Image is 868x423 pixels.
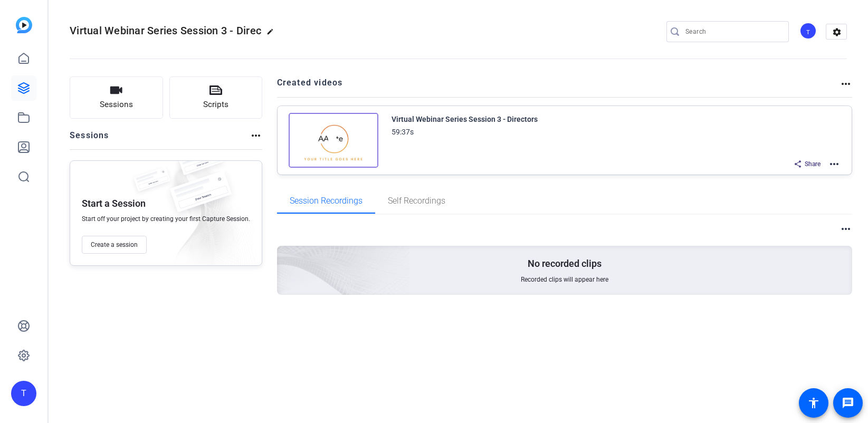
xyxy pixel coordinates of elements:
[392,126,414,138] div: 59:37s
[388,197,445,205] span: Self Recordings
[70,129,109,149] h2: Sessions
[203,99,228,111] span: Scripts
[16,17,32,33] img: blue-gradient.svg
[82,197,146,210] p: Start a Session
[290,197,363,205] span: Session Recordings
[840,78,852,90] mat-icon: more_horiz
[266,28,279,41] mat-icon: edit
[70,24,261,37] span: Virtual Webinar Series Session 3 - Direc
[805,160,821,168] span: Share
[82,236,147,254] button: Create a session
[171,145,230,184] img: fake-session.png
[828,158,841,170] mat-icon: more_horiz
[82,215,250,223] span: Start off your project by creating your first Capture Session.
[289,113,378,168] img: Creator Project Thumbnail
[250,129,262,142] mat-icon: more_horiz
[799,22,817,40] div: T
[528,257,602,270] p: No recorded clips
[100,99,133,111] span: Sessions
[799,22,818,41] ngx-avatar: Training
[392,113,538,126] div: Virtual Webinar Series Session 3 - Directors
[807,397,820,409] mat-icon: accessibility
[128,167,176,198] img: fake-session.png
[169,76,263,119] button: Scripts
[11,381,36,406] div: T
[91,241,138,249] span: Create a session
[826,24,847,40] mat-icon: settings
[154,158,256,271] img: embarkstudio-empty-session.png
[685,25,780,38] input: Search
[161,171,240,224] img: fake-session.png
[277,76,840,97] h2: Created videos
[521,275,608,284] span: Recorded clips will appear here
[842,397,854,409] mat-icon: message
[159,142,411,371] img: embarkstudio-empty-session.png
[70,76,163,119] button: Sessions
[840,223,852,235] mat-icon: more_horiz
